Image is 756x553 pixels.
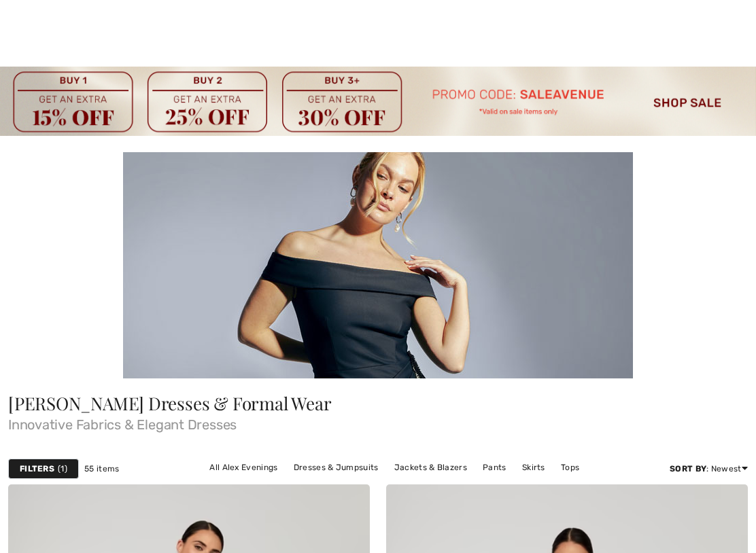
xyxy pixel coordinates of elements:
[123,152,633,378] img: Alex Evenings Dresses & Formal Wear
[58,463,67,475] span: 1
[287,459,385,476] a: Dresses & Jumpsuits
[670,463,748,475] div: : Newest
[20,463,54,475] strong: Filters
[84,463,119,475] span: 55 items
[203,459,284,476] a: All Alex Evenings
[8,391,331,415] span: [PERSON_NAME] Dresses & Formal Wear
[8,412,748,431] span: Innovative Fabrics & Elegant Dresses
[388,459,474,476] a: Jackets & Blazers
[710,454,742,488] iframe: Opens a widget where you can chat to one of our agents
[554,459,586,476] a: Tops
[476,459,513,476] a: Pants
[670,464,706,474] strong: Sort By
[515,459,552,476] a: Skirts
